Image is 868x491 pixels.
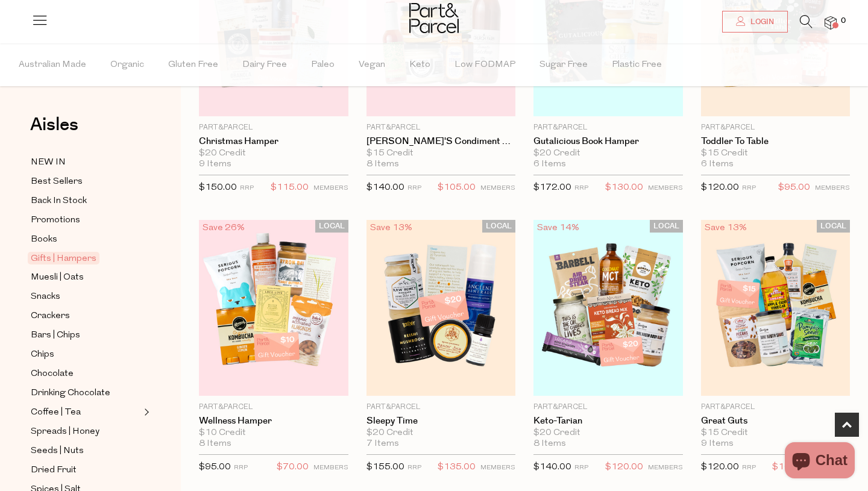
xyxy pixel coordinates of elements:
span: Crackers [31,309,70,324]
p: Part&Parcel [366,402,516,413]
span: Spreads | Honey [31,425,99,439]
span: Dairy Free [242,44,287,86]
p: Part&Parcel [533,402,683,413]
span: $172.00 [533,183,571,192]
small: RRP [742,464,756,471]
span: Promotions [31,213,80,228]
small: RRP [407,464,421,471]
span: $105.00 [772,460,810,475]
span: Plastic Free [612,44,662,86]
span: Low FODMAP [454,44,515,86]
span: Best Sellers [31,175,83,189]
p: Part&Parcel [701,402,851,413]
img: Keto-tarian [533,220,683,396]
small: MEMBERS [648,464,683,471]
small: MEMBERS [480,185,515,192]
a: Coffee | Tea [31,405,140,420]
p: Part&Parcel [366,122,516,133]
span: 8 Items [366,159,399,170]
span: $140.00 [366,183,404,192]
span: LOCAL [650,220,683,233]
span: 9 Items [701,439,734,449]
span: 8 Items [533,439,566,449]
span: Dried Fruit [31,463,77,478]
p: Part&Parcel [533,122,683,133]
div: $15 Credit [701,428,851,439]
a: Login [722,11,788,33]
a: Christmas Hamper [199,136,348,147]
span: Snacks [31,290,60,304]
span: $95.00 [778,180,810,196]
span: $140.00 [533,463,571,472]
a: 0 [825,16,837,29]
small: RRP [574,464,588,471]
button: Expand/Collapse Coffee | Tea [141,405,149,419]
a: Spreads | Honey [31,424,140,439]
a: [PERSON_NAME]'s Condiment Hamper [366,136,516,147]
span: 8 Items [199,439,231,449]
a: Snacks [31,289,140,304]
span: 7 Items [366,439,399,449]
span: $135.00 [438,460,476,475]
a: Toddler To Table [701,136,851,147]
span: Keto [409,44,430,86]
span: $155.00 [366,463,404,472]
a: Keto-tarian [533,416,683,427]
small: RRP [240,185,254,192]
span: NEW IN [31,155,66,170]
span: $150.00 [199,183,237,192]
span: $120.00 [701,183,739,192]
div: $20 Credit [533,148,683,159]
span: Seeds | Nuts [31,444,84,458]
span: Vegan [359,44,385,86]
div: $20 Credit [199,148,348,159]
span: 0 [838,16,849,27]
span: 9 Items [199,159,231,170]
p: Part&Parcel [199,122,348,133]
p: Part&Parcel [701,122,851,133]
span: $105.00 [438,180,476,196]
a: Drinking Chocolate [31,386,140,401]
span: Paleo [311,44,335,86]
a: Gifts | Hampers [31,251,140,266]
span: $95.00 [199,463,231,472]
img: Wellness Hamper [199,220,348,396]
span: $120.00 [605,460,643,475]
span: 6 Items [701,159,734,170]
span: Aisles [30,111,78,138]
span: LOCAL [315,220,348,233]
span: Coffee | Tea [31,405,81,420]
img: Part&Parcel [409,3,459,33]
a: Chocolate [31,366,140,381]
span: $70.00 [277,460,309,475]
span: Drinking Chocolate [31,386,110,401]
div: $15 Credit [701,148,851,159]
a: Bars | Chips [31,328,140,343]
small: MEMBERS [480,464,515,471]
div: Save 13% [701,220,750,236]
small: RRP [574,185,588,192]
a: Promotions [31,213,140,228]
span: LOCAL [817,220,850,233]
span: $120.00 [701,463,739,472]
a: Sleepy Time [366,416,516,427]
div: $10 Credit [199,428,348,439]
span: $115.00 [271,180,309,196]
span: Back In Stock [31,194,87,208]
span: Bars | Chips [31,328,80,343]
div: $15 Credit [366,148,516,159]
a: Seeds | Nuts [31,443,140,458]
img: Great Guts [701,220,851,396]
span: Chocolate [31,367,74,381]
span: Muesli | Oats [31,271,84,285]
span: Books [31,233,57,247]
p: Part&Parcel [199,402,348,413]
span: LOCAL [482,220,515,233]
a: Crackers [31,308,140,324]
span: Australian Made [19,44,86,86]
img: Sleepy Time [366,220,516,396]
a: Muesli | Oats [31,270,140,285]
a: Dried Fruit [31,463,140,478]
small: MEMBERS [313,185,348,192]
div: Save 14% [533,220,583,236]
